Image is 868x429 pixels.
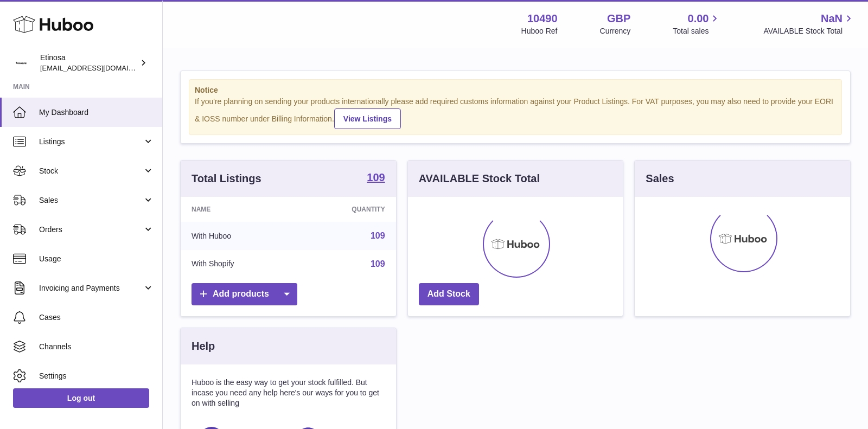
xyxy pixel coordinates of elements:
span: Settings [39,371,154,381]
h3: AVAILABLE Stock Total [419,171,540,186]
a: 0.00 Total sales [673,11,721,36]
strong: Notice [195,85,836,95]
span: Total sales [673,26,721,36]
div: If you're planning on sending your products internationally please add required customs informati... [195,97,836,129]
span: Invoicing and Payments [39,283,143,293]
span: My Dashboard [39,107,154,118]
span: AVAILABLE Stock Total [763,26,855,36]
span: Stock [39,166,143,176]
span: [EMAIL_ADDRESS][DOMAIN_NAME] [40,63,159,72]
td: With Huboo [181,222,297,250]
a: Add Stock [419,283,479,305]
strong: GBP [607,11,630,26]
th: Quantity [297,197,396,222]
div: Huboo Ref [521,26,558,36]
span: Channels [39,342,154,352]
p: Huboo is the easy way to get your stock fulfilled. But incase you need any help here's our ways f... [192,377,385,408]
a: 109 [371,231,385,240]
h3: Sales [646,171,674,186]
a: 109 [371,259,385,268]
a: 109 [367,172,385,185]
div: Currency [600,26,631,36]
span: 0.00 [688,11,709,26]
a: NaN AVAILABLE Stock Total [763,11,855,36]
strong: 10490 [527,11,558,26]
h3: Help [192,339,215,354]
a: View Listings [334,108,401,129]
span: Listings [39,137,143,147]
span: Cases [39,312,154,323]
a: Log out [13,388,149,408]
span: Usage [39,254,154,264]
img: Wolphuk@gmail.com [13,55,29,71]
div: Etinosa [40,53,138,73]
td: With Shopify [181,250,297,278]
th: Name [181,197,297,222]
span: NaN [821,11,843,26]
h3: Total Listings [192,171,261,186]
a: Add products [192,283,297,305]
span: Orders [39,225,143,235]
span: Sales [39,195,143,206]
strong: 109 [367,172,385,183]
